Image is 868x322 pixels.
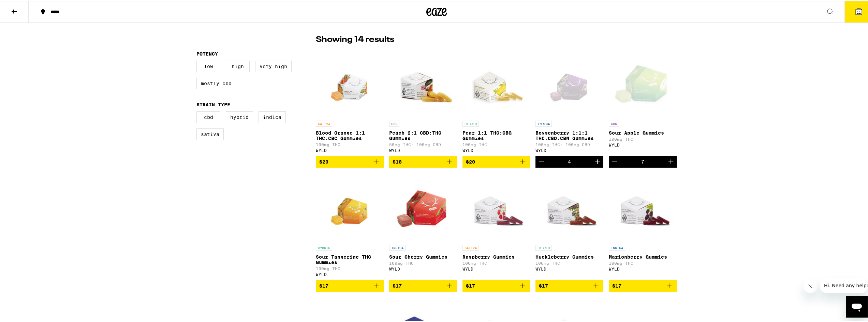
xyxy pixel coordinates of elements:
p: Huckleberry Gummies [535,253,603,259]
label: Sativa [196,127,224,139]
p: Sour Cherry Gummies [389,253,457,259]
legend: Potency [196,50,218,56]
a: Open page for Pear 1:1 THC:CBG Gummies from WYLD [462,48,530,155]
p: Pear 1:1 THC:CBG Gummies [462,129,530,140]
span: $17 [319,282,328,288]
p: Showing 14 results [316,33,394,45]
p: INDICA [535,120,552,126]
p: 100mg THC [316,141,384,146]
div: WYLD [609,142,677,146]
img: WYLD - Marionberry Gummies [609,172,677,240]
iframe: Message from company [820,277,868,292]
div: WYLD [316,271,384,276]
div: WYLD [462,147,530,152]
p: 100mg THC [609,260,677,264]
p: SATIVA [462,244,479,250]
p: Marionberry Gummies [609,253,677,259]
img: WYLD - Sour Tangerine THC Gummies [325,172,374,240]
span: $17 [466,282,475,288]
label: Very High [255,60,292,71]
p: CBD [389,120,399,126]
span: $17 [393,282,402,288]
p: CBD [609,120,619,126]
img: WYLD - Blood Orange 1:1 THC:CBC Gummies [325,48,374,116]
span: Hi. Need any help? [4,5,49,10]
p: 100mg THC [462,141,530,146]
p: INDICA [389,244,406,250]
button: Add to bag [535,279,603,291]
button: Add to bag [462,279,530,291]
p: 100mg THC [316,265,384,270]
p: Boysenberry 1:1:1 THC:CBD:CBN Gummies [535,129,603,140]
p: HYBRID [316,244,332,250]
span: $20 [319,158,328,164]
button: Add to bag [316,155,384,167]
a: Open page for Peach 2:1 CBD:THC Gummies from WYLD [389,48,457,155]
span: 11 [857,9,861,13]
iframe: Button to launch messaging window [846,295,868,317]
p: Peach 2:1 CBD:THC Gummies [389,129,457,140]
p: Sour Apple Gummies [609,129,677,135]
p: 100mg THC: 100mg CBD [535,141,603,146]
img: WYLD - Raspberry Gummies [462,172,530,240]
p: 100mg THC [535,260,603,264]
a: Open page for Boysenberry 1:1:1 THC:CBD:CBN Gummies from WYLD [535,48,603,155]
img: WYLD - Peach 2:1 CBD:THC Gummies [389,48,457,116]
label: Low [196,60,220,71]
span: $17 [539,282,548,288]
label: High [226,60,250,71]
label: CBD [196,110,220,122]
label: Hybrid [226,110,253,122]
img: WYLD - Huckleberry Gummies [535,172,603,240]
button: Decrement [535,155,547,167]
p: Sour Tangerine THC Gummies [316,253,384,264]
p: HYBRID [462,120,479,126]
button: Increment [665,155,677,167]
p: 100mg THC [462,260,530,264]
a: Open page for Sour Apple Gummies from WYLD [609,48,677,155]
div: WYLD [535,147,603,152]
div: WYLD [462,266,530,270]
div: 7 [641,158,644,164]
button: Add to bag [462,155,530,167]
a: Open page for Huckleberry Gummies from WYLD [535,172,603,279]
div: WYLD [535,266,603,270]
img: WYLD - Pear 1:1 THC:CBG Gummies [462,48,530,116]
span: $18 [393,158,402,164]
button: Increment [592,155,603,167]
p: SATIVA [316,120,332,126]
button: Add to bag [389,155,457,167]
legend: Strain Type [196,101,230,106]
a: Open page for Marionberry Gummies from WYLD [609,172,677,279]
button: Decrement [609,155,620,167]
span: $20 [466,158,475,164]
button: Add to bag [316,279,384,291]
div: 4 [568,158,571,164]
label: Indica [259,110,286,122]
div: WYLD [389,147,457,152]
button: Add to bag [389,279,457,291]
button: Add to bag [609,279,677,291]
div: WYLD [609,266,677,270]
span: $17 [612,282,621,288]
a: Open page for Blood Orange 1:1 THC:CBC Gummies from WYLD [316,48,384,155]
label: Mostly CBD [196,77,236,88]
img: WYLD - Sour Cherry Gummies [389,172,457,240]
div: WYLD [389,266,457,270]
a: Open page for Raspberry Gummies from WYLD [462,172,530,279]
p: HYBRID [535,244,552,250]
p: 50mg THC: 100mg CBD [389,141,457,146]
a: Open page for Sour Cherry Gummies from WYLD [389,172,457,279]
p: 100mg THC [389,260,457,264]
iframe: Close message [804,278,817,292]
p: 100mg THC [609,136,677,140]
p: Raspberry Gummies [462,253,530,259]
p: Blood Orange 1:1 THC:CBC Gummies [316,129,384,140]
p: INDICA [609,244,625,250]
div: WYLD [316,147,384,152]
a: Open page for Sour Tangerine THC Gummies from WYLD [316,172,384,279]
